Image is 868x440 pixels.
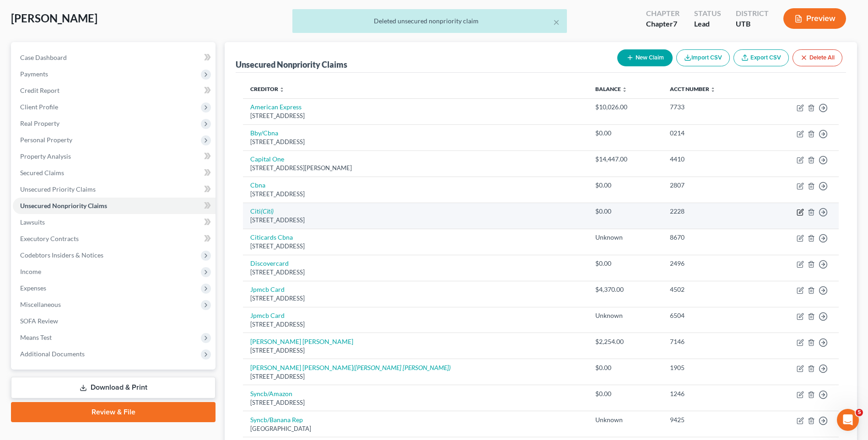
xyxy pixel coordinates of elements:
[20,317,58,325] span: SOFA Review
[250,112,580,120] div: [STREET_ADDRESS]
[13,198,216,214] a: Unsecured Nonpriority Claims
[595,129,656,138] div: $0.00
[670,181,752,190] div: 2807
[250,233,293,241] a: Citicards Cbna
[250,86,285,92] a: Creditor unfold_more
[250,268,580,277] div: [STREET_ADDRESS]
[710,87,716,92] i: unfold_more
[250,398,580,407] div: [STREET_ADDRESS]
[676,49,730,66] button: Import CSV
[236,59,347,70] div: Unsecured Nonpriority Claims
[20,185,96,193] span: Unsecured Priority Claims
[13,49,216,66] a: Case Dashboard
[670,155,752,164] div: 4410
[736,8,769,19] div: District
[595,337,656,346] div: $2,254.00
[20,251,103,259] span: Codebtors Insiders & Notices
[250,190,580,199] div: [STREET_ADDRESS]
[13,181,216,198] a: Unsecured Priority Claims
[20,119,59,127] span: Real Property
[250,259,289,267] a: Discovercard
[20,152,71,160] span: Property Analysis
[670,311,752,320] div: 6504
[20,169,64,177] span: Secured Claims
[670,259,752,268] div: 2496
[279,87,285,92] i: unfold_more
[13,165,216,181] a: Secured Claims
[261,207,274,215] i: (Citi)
[595,102,656,112] div: $10,026.00
[670,415,752,424] div: 9425
[694,8,721,19] div: Status
[595,233,656,242] div: Unknown
[13,231,216,247] a: Executory Contracts
[13,82,216,99] a: Credit Report
[13,313,216,329] a: SOFA Review
[20,284,46,292] span: Expenses
[250,285,285,293] a: Jpmcb Card
[250,338,353,345] a: [PERSON_NAME] [PERSON_NAME]
[250,216,580,225] div: [STREET_ADDRESS]
[250,138,580,146] div: [STREET_ADDRESS]
[670,363,752,372] div: 1905
[20,300,61,308] span: Miscellaneous
[250,207,274,215] a: Citi(Citi)
[595,207,656,216] div: $0.00
[250,129,278,137] a: Bby/Cbna
[20,235,79,242] span: Executory Contracts
[595,155,656,164] div: $14,447.00
[250,390,292,397] a: Syncb/Amazon
[20,268,41,275] span: Income
[622,87,627,92] i: unfold_more
[670,233,752,242] div: 8670
[837,409,859,431] iframe: Intercom live chat
[856,409,863,416] span: 5
[617,49,673,66] button: New Claim
[20,136,72,144] span: Personal Property
[670,129,752,138] div: 0214
[250,424,580,433] div: [GEOGRAPHIC_DATA]
[595,363,656,372] div: $0.00
[20,70,48,78] span: Payments
[250,311,285,319] a: Jpmcb Card
[250,103,302,111] a: American Express
[670,207,752,216] div: 2228
[595,181,656,190] div: $0.00
[250,320,580,329] div: [STREET_ADDRESS]
[733,49,789,66] a: Export CSV
[20,202,107,209] span: Unsecured Nonpriority Claims
[13,148,216,165] a: Property Analysis
[553,16,560,27] button: ×
[595,311,656,320] div: Unknown
[646,8,679,19] div: Chapter
[353,364,451,371] i: ([PERSON_NAME] [PERSON_NAME])
[670,86,716,92] a: Acct Number unfold_more
[20,218,45,226] span: Lawsuits
[793,49,842,66] button: Delete All
[670,285,752,294] div: 4502
[250,364,451,371] a: [PERSON_NAME] [PERSON_NAME]([PERSON_NAME] [PERSON_NAME])
[670,102,752,112] div: 7733
[300,16,560,26] div: Deleted unsecured nonpriority claim
[20,86,59,94] span: Credit Report
[670,389,752,398] div: 1246
[250,346,580,355] div: [STREET_ADDRESS]
[250,155,284,163] a: Capital One
[595,259,656,268] div: $0.00
[783,8,846,29] button: Preview
[20,54,67,61] span: Case Dashboard
[250,372,580,381] div: [STREET_ADDRESS]
[595,389,656,398] div: $0.00
[670,337,752,346] div: 7146
[20,350,85,358] span: Additional Documents
[250,164,580,172] div: [STREET_ADDRESS][PERSON_NAME]
[595,86,627,92] a: Balance unfold_more
[595,285,656,294] div: $4,370.00
[250,242,580,251] div: [STREET_ADDRESS]
[250,294,580,303] div: [STREET_ADDRESS]
[11,402,216,422] a: Review & File
[250,416,303,424] a: Syncb/Banana Rep
[20,103,58,111] span: Client Profile
[20,333,52,341] span: Means Test
[595,415,656,424] div: Unknown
